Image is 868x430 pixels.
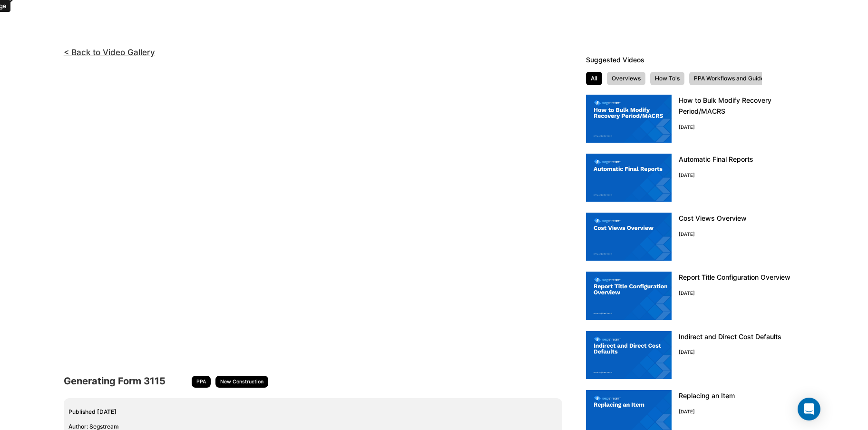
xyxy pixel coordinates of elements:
li: How To's [650,72,684,85]
small: [DATE] [679,172,695,178]
iframe: <!-- video embed url --> [64,77,562,362]
img: instructional video [586,154,672,202]
small: [DATE] [679,231,695,237]
h5: Suggested Videos [586,56,815,63]
small: [DATE] [679,409,695,414]
p: Indirect and Direct Cost Defaults [679,331,781,342]
small: [DATE] [679,124,695,130]
li: All [586,72,602,85]
img: instructional video [586,331,672,379]
img: instructional video [586,272,672,320]
small: [DATE] [679,290,695,296]
span: PPA [192,376,211,388]
li: Overviews [607,72,645,85]
p: Replacing an Item [679,390,735,401]
p: How to Bulk Modify Recovery Period/MACRS [679,95,815,117]
h4: Generating Form 3115 [64,376,166,386]
span: New Construction [215,376,268,388]
p: Report Title Configuration Overview [679,272,790,283]
p: Automatic Final Reports [679,154,753,165]
small: [DATE] [679,349,695,355]
img: instructional video [586,95,672,143]
img: instructional video [586,213,672,261]
p: Cost Views Overview [679,213,747,224]
div: Open Intercom Messenger [798,398,820,420]
li: PPA Workflows and Guides [689,72,772,85]
p: Published [DATE] [68,407,553,417]
a: < Back to Video Gallery [64,48,155,57]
